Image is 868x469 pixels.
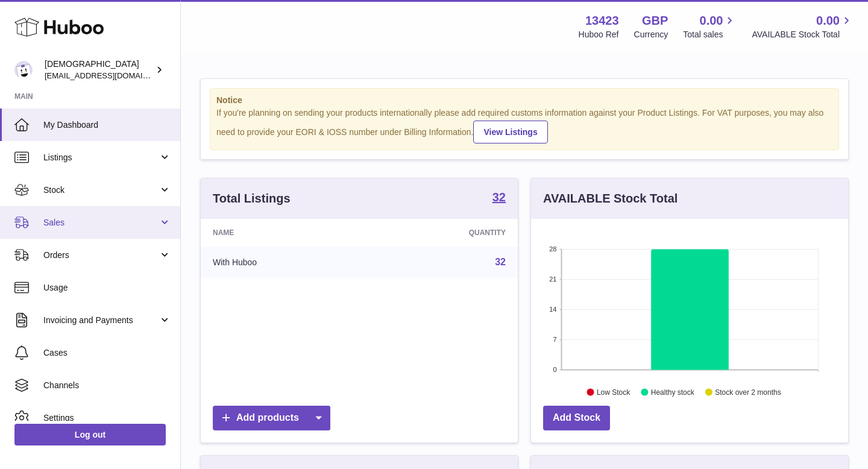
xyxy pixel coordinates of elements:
a: 32 [495,257,506,267]
text: 14 [549,306,556,313]
text: Stock over 2 months [715,388,781,396]
a: 0.00 AVAILABLE Stock Total [752,13,854,40]
span: Listings [43,152,159,163]
a: 32 [492,191,506,206]
div: Huboo Ref [579,29,619,40]
text: 21 [549,275,556,283]
span: 0.00 [700,13,723,29]
span: Sales [43,217,159,228]
text: 28 [549,245,556,253]
td: With Huboo [201,247,368,278]
text: 0 [553,366,556,373]
span: Orders [43,250,159,261]
span: Cases [43,347,171,359]
span: Total sales [683,29,737,40]
h3: Total Listings [213,190,291,207]
div: If you're planning on sending your products internationally please add required customs informati... [216,107,832,143]
span: Settings [43,412,171,424]
text: Healthy stock [651,388,695,396]
span: Usage [43,282,171,294]
a: 0.00 Total sales [683,13,737,40]
strong: Notice [216,95,832,106]
th: Quantity [368,219,518,247]
span: Channels [43,380,171,391]
div: Currency [634,29,668,40]
span: AVAILABLE Stock Total [752,29,854,40]
img: olgazyuz@outlook.com [14,61,33,79]
a: Add products [213,406,330,430]
span: Invoicing and Payments [43,315,159,326]
a: View Listings [473,121,547,143]
div: [DEMOGRAPHIC_DATA] [45,58,153,81]
span: [EMAIL_ADDRESS][DOMAIN_NAME] [45,71,177,80]
span: 0.00 [816,13,840,29]
span: Stock [43,184,159,196]
a: Add Stock [543,406,610,430]
th: Name [201,219,368,247]
span: My Dashboard [43,119,171,131]
a: Log out [14,424,166,445]
text: Low Stock [597,388,631,396]
text: 7 [553,336,556,343]
strong: 32 [492,191,506,203]
h3: AVAILABLE Stock Total [543,190,678,207]
strong: 13423 [585,13,619,29]
strong: GBP [642,13,668,29]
